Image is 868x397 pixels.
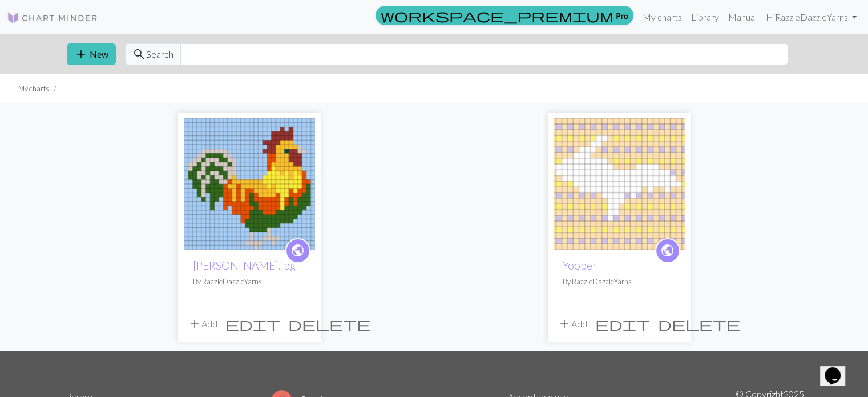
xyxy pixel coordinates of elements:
[7,11,98,25] img: Logo
[184,313,221,335] button: Add
[595,316,650,332] span: edit
[658,316,740,332] span: delete
[221,313,284,335] button: Edit
[225,317,280,331] i: Edit
[563,259,597,272] a: Yooper
[188,316,201,332] span: add
[193,276,306,287] p: By RazzleDazzleYarns
[381,7,613,23] span: workspace_premium
[687,6,724,29] a: Library
[654,313,744,335] button: Delete
[132,46,146,62] span: search
[288,316,370,332] span: delete
[655,238,680,263] a: public
[193,259,296,272] a: [PERSON_NAME].jpg
[820,351,857,386] iframe: chat widget
[554,177,685,188] a: Yooper
[376,6,633,25] a: Pro
[67,43,116,65] button: New
[290,242,305,259] span: public
[724,6,761,29] a: Manual
[146,47,173,61] span: Search
[74,46,88,62] span: add
[184,118,315,250] img: esteban chart.jpg
[563,276,676,287] p: By RazzleDazzleYarns
[595,317,650,331] i: Edit
[284,313,374,335] button: Delete
[18,83,49,94] li: My charts
[660,242,675,259] span: public
[660,239,675,262] i: public
[225,316,280,332] span: edit
[591,313,654,335] button: Edit
[554,313,591,335] button: Add
[558,316,571,332] span: add
[290,239,305,262] i: public
[638,6,687,29] a: My charts
[554,118,685,250] img: Yooper
[184,177,315,188] a: esteban chart.jpg
[285,238,310,263] a: public
[761,6,861,29] a: HiRazzleDazzleYarns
